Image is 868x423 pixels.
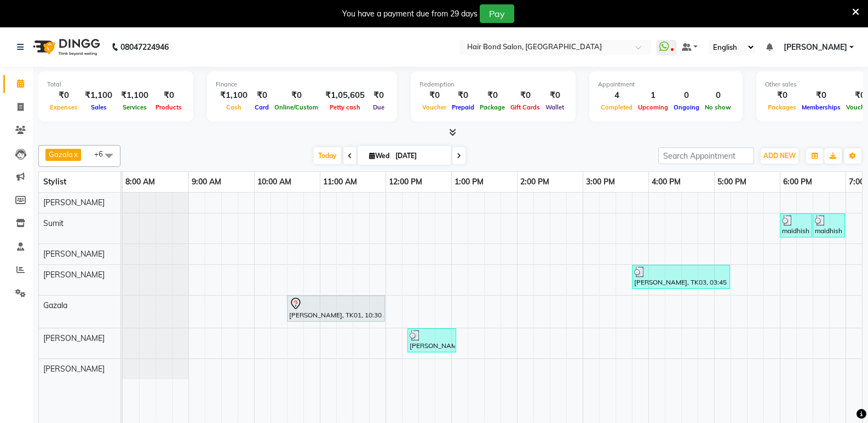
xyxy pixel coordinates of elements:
[94,149,111,158] span: +6
[252,103,272,111] span: Card
[452,174,486,190] a: 1:00 PM
[518,174,552,190] a: 2:00 PM
[671,103,702,111] span: Ongoing
[120,103,150,111] span: Services
[327,103,363,111] span: Petty cash
[763,152,796,160] span: ADD NEW
[153,89,185,102] div: ₹0
[120,32,169,62] b: 08047224946
[799,89,843,102] div: ₹0
[43,177,66,187] span: Stylist
[598,89,635,102] div: 4
[765,103,799,111] span: Packages
[419,103,449,111] span: Voucher
[153,103,185,111] span: Products
[43,249,105,259] span: [PERSON_NAME]
[81,89,117,102] div: ₹1,100
[47,103,81,111] span: Expenses
[43,198,105,207] span: [PERSON_NAME]
[288,297,384,320] div: [PERSON_NAME], TK01, 10:30 AM-12:00 PM, TEXTURE SERVICES - [MEDICAL_DATA] / Cystine / QOD / Nanop...
[223,103,244,111] span: Cash
[117,89,153,102] div: ₹1,100
[73,150,78,159] a: x
[598,80,734,89] div: Appointment
[765,89,799,102] div: ₹0
[314,147,341,164] span: Today
[780,174,815,190] a: 6:00 PM
[252,89,272,102] div: ₹0
[477,89,508,102] div: ₹0
[216,80,388,89] div: Finance
[386,174,425,190] a: 12:00 PM
[543,103,567,111] span: Wallet
[761,148,798,164] button: ADD NEW
[272,89,321,102] div: ₹0
[49,150,73,159] span: Gazala
[583,174,618,190] a: 3:00 PM
[366,152,392,160] span: Wed
[449,89,477,102] div: ₹0
[799,103,843,111] span: Memberships
[255,174,294,190] a: 10:00 AM
[47,89,81,102] div: ₹0
[88,103,110,111] span: Sales
[369,89,388,102] div: ₹0
[715,174,749,190] a: 5:00 PM
[508,89,543,102] div: ₹0
[635,103,671,111] span: Upcoming
[633,266,729,287] div: [PERSON_NAME], TK03, 03:45 PM-05:15 PM, NAILS SERVICES - Fake Nails / Stick on
[216,89,252,102] div: ₹1,100
[543,89,567,102] div: ₹0
[658,147,754,164] input: Search Appointment
[342,8,478,20] div: You have a payment due from 29 days
[702,103,734,111] span: No show
[671,89,702,102] div: 0
[781,215,811,236] div: maidhish vedya, TK04, 06:00 PM-06:30 PM, HAIR SERVICES (MEN) - Men's Haircut Hair Cut (Stylist)
[189,174,224,190] a: 9:00 AM
[598,103,635,111] span: Completed
[43,300,67,310] span: Gazala
[43,364,105,374] span: [PERSON_NAME]
[43,333,105,343] span: [PERSON_NAME]
[649,174,683,190] a: 4:00 PM
[784,42,847,53] span: [PERSON_NAME]
[272,103,321,111] span: Online/Custom
[47,80,185,89] div: Total
[635,89,671,102] div: 1
[320,174,360,190] a: 11:00 AM
[702,89,734,102] div: 0
[321,89,369,102] div: ₹1,05,605
[28,32,103,62] img: logo
[508,103,543,111] span: Gift Cards
[814,215,844,236] div: maidhish vedya, TK04, 06:30 PM-07:00 PM, HAIR SERVICES (MEN) - Men's Haircut [PERSON_NAME]
[419,80,567,89] div: Redemption
[370,103,387,111] span: Due
[480,4,514,23] button: Pay
[477,103,508,111] span: Package
[419,89,449,102] div: ₹0
[43,270,105,280] span: [PERSON_NAME]
[43,218,64,228] span: Sumit
[449,103,477,111] span: Prepaid
[123,174,158,190] a: 8:00 AM
[409,330,455,351] div: [PERSON_NAME], TK02, 12:20 PM-01:05 PM, HAIR CUTS - Haircut
[392,148,447,164] input: 2025-09-03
